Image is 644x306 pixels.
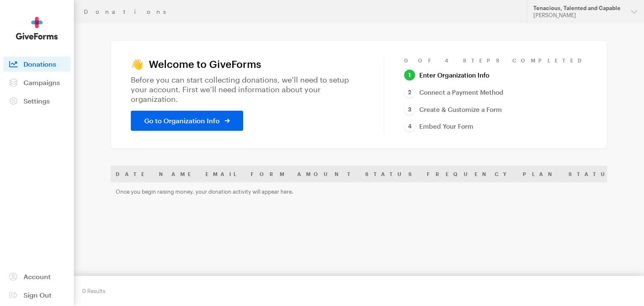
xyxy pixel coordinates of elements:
span: Sign Out [23,291,52,299]
a: Sign Out [3,288,70,303]
a: Embed Your Form [404,121,473,132]
a: Create & Customize a Form [404,104,502,115]
a: Donations [3,57,70,72]
th: Frequency [422,166,518,182]
h1: 👋 Welcome to GiveForms [131,58,364,70]
th: Plan Status [518,166,625,182]
span: Campaigns [23,78,60,86]
a: Settings [3,93,70,109]
span: Account [23,272,51,280]
span: Donations [23,60,56,68]
div: [PERSON_NAME] [533,12,624,19]
th: Amount [292,166,360,182]
a: Enter Organization Info [404,70,489,81]
p: Before you can start collecting donations, we’ll need to setup your account. First we’ll need inf... [131,75,364,104]
th: Form [246,166,292,182]
th: Status [360,166,422,182]
div: Tenacious, Talented and Capable [533,5,624,12]
a: Go to Organization Info [131,111,243,131]
span: Go to Organization Info [144,116,220,126]
span: Settings [23,97,50,105]
div: 0 of 4 Steps Completed [404,57,587,64]
div: 0 Results [82,284,105,298]
th: Date [111,166,154,182]
a: Campaigns [3,75,70,90]
img: GiveForms [16,17,58,40]
a: Connect a Payment Method [404,87,504,98]
a: Account [3,269,70,284]
th: Email [200,166,246,182]
th: Name [154,166,200,182]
